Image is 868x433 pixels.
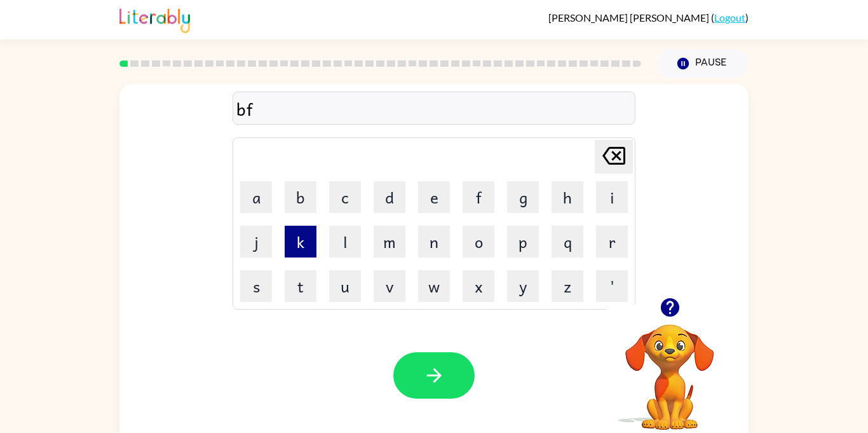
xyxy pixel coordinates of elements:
button: d [374,181,405,213]
button: y [507,270,539,302]
button: v [374,270,405,302]
button: k [285,226,316,258]
button: q [552,226,583,258]
button: u [329,270,361,302]
button: m [374,226,405,258]
button: f [463,181,494,213]
img: Literably [119,5,190,33]
button: a [240,181,272,213]
button: l [329,226,361,258]
button: j [240,226,272,258]
video: Your browser must support playing .mp4 files to use Literably. Please try using another browser. [606,305,733,432]
button: w [418,270,450,302]
button: n [418,226,450,258]
button: c [329,181,361,213]
button: b [285,181,316,213]
button: h [552,181,583,213]
button: p [507,226,539,258]
div: ( ) [548,11,749,24]
button: x [463,270,494,302]
div: bf [236,95,632,122]
button: t [285,270,316,302]
a: Logout [714,11,745,24]
button: e [418,181,450,213]
button: i [596,181,628,213]
button: g [507,181,539,213]
button: r [596,226,628,258]
button: o [463,226,494,258]
button: Pause [656,49,749,78]
button: z [552,270,583,302]
button: s [240,270,272,302]
span: [PERSON_NAME] [PERSON_NAME] [548,11,711,24]
button: ' [596,270,628,302]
